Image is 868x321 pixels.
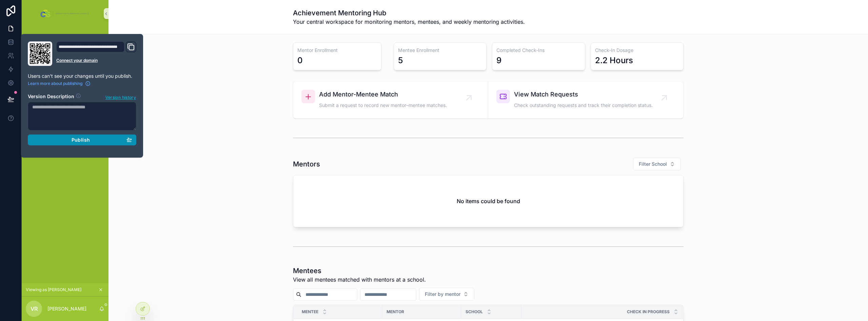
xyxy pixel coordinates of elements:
div: 5 [398,55,403,66]
div: 9 [496,55,501,66]
a: Connect your domain [56,58,136,63]
button: Select Button [419,288,474,301]
span: Filter School [639,161,667,167]
img: App logo [39,8,91,19]
h3: Mentee Enrollment [398,47,482,54]
p: [PERSON_NAME] [47,305,86,312]
span: Filter by mentor [425,291,460,298]
p: Users can't see your changes until you publish. [28,73,136,79]
a: Add Mentor-Mentee MatchSubmit a request to record new mentor–mentee matches. [293,82,488,118]
span: Version history [105,93,136,100]
span: Mentee [302,309,318,315]
a: Home [26,32,104,44]
h3: Mentor Enrollment [297,47,377,54]
span: Learn more about publishing [28,81,82,86]
h2: No items could be found [457,197,520,205]
span: Submit a request to record new mentor–mentee matches. [319,102,447,109]
button: Select Button [633,158,681,171]
div: 2.2 Hours [595,55,633,66]
h3: Completed Check-Ins [496,47,580,54]
span: Your central workspace for monitoring mentors, mentees, and weekly mentoring activities. [293,18,525,26]
span: View Match Requests [514,90,653,99]
span: Mentor [387,309,404,315]
span: School [466,309,483,315]
span: Add Mentor-Mentee Match [319,90,447,99]
span: Check In Progress [627,309,670,315]
span: View all mentees matched with mentors at a school. [293,275,426,284]
h1: Achievement Mentoring Hub [293,8,525,18]
button: Publish [28,135,136,145]
h1: Mentees [293,266,426,275]
div: Domain and Custom Link [56,41,136,66]
span: VR [31,305,38,313]
h1: Mentors [293,159,320,169]
div: scrollable content [22,27,108,121]
h3: Check-In Dosage [595,47,679,54]
a: View Match RequestsCheck outstanding requests and track their completion status. [488,82,683,118]
div: 0 [297,55,303,66]
a: Learn more about publishing [28,81,91,86]
span: Publish [72,137,90,143]
span: Check outstanding requests and track their completion status. [514,102,653,109]
h2: Version Description [28,93,74,101]
button: Version history [105,93,136,101]
span: Viewing as [PERSON_NAME] [26,287,81,292]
